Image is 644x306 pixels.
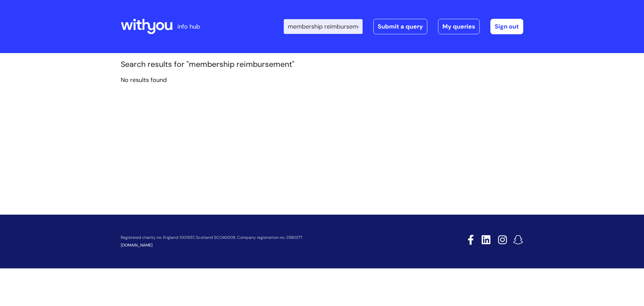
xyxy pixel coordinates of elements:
a: Sign out [490,19,523,34]
a: [DOMAIN_NAME] [121,243,153,248]
p: Registered charity no. England 1001957, Scotland SCO40009. Company registration no. 2580377 [121,235,420,240]
a: My queries [438,19,480,34]
h1: Search results for "membership reimbursement" [121,60,523,69]
input: Search [284,19,363,34]
div: | - [284,19,523,34]
a: Submit a query [373,19,427,34]
p: No results found [121,75,523,85]
p: info hub [177,21,200,32]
